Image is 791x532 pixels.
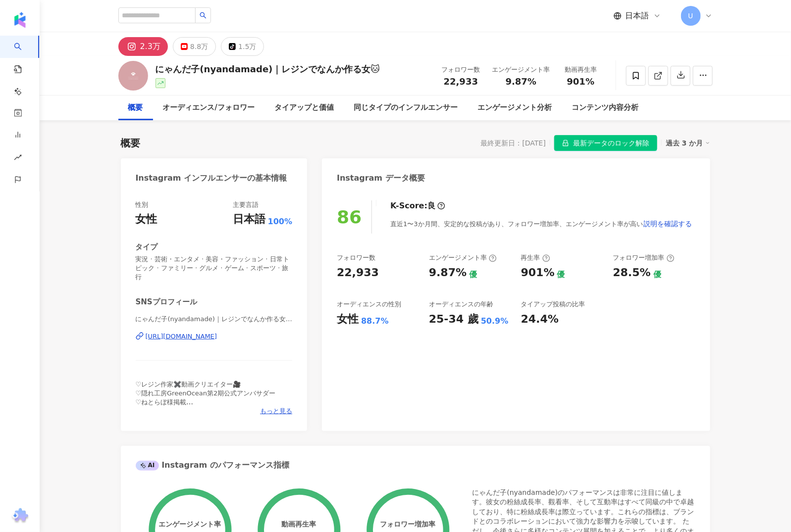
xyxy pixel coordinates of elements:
[268,216,292,227] span: 100%
[337,253,375,262] div: フォロワー数
[163,102,255,114] div: オーディエンス/フォロワー
[444,76,478,87] span: 22,933
[121,136,141,150] div: 概要
[442,65,480,75] div: フォロワー数
[12,12,28,28] img: logo icon
[173,37,216,56] button: 8.8万
[274,102,334,114] div: タイアップと価値
[238,40,256,53] div: 1.5万
[221,37,264,56] button: 1.5万
[653,269,661,280] div: 優
[156,63,380,75] div: にゃんだ子(nyandamade)｜レジンでなんか作る女🐱
[492,65,550,75] div: エンゲージメント率
[506,77,536,87] span: 9.87%
[644,220,692,228] span: 説明を確認する
[136,255,293,282] span: 実況 · 芸術・エンタメ · 美容・ファッション · 日常トピック · ファミリー · グルメ · ゲーム · スポーツ · 旅行
[136,242,158,252] div: タイプ
[337,300,401,309] div: オーディエンスの性別
[429,300,493,309] div: オーディエンスの年齢
[136,200,149,209] div: 性別
[613,253,675,262] div: フォロワー増加率
[14,147,22,170] span: rise
[429,312,478,327] div: 25-34 歲
[136,315,293,324] span: にゃんだ子(nyandamade)｜レジンでなんか作る女🐱アヒルの人🐥 | nyandako_nyandamade
[427,200,435,211] div: 良
[10,508,30,524] img: chrome extension
[557,269,565,280] div: 優
[521,265,555,281] div: 901%
[337,312,359,327] div: 女性
[643,214,693,234] button: 説明を確認する
[481,316,509,327] div: 50.9%
[390,214,693,234] div: 直近1〜3か月間、安定的な投稿があり、フォロワー増加率、エンゲージメント率が高い
[477,102,552,114] div: エンゲージメント分析
[233,212,265,227] div: 日本語
[354,102,458,114] div: 同じタイプのインフルエンサー
[572,102,638,114] div: コンテンツ内容分析
[429,265,467,281] div: 9.87%
[159,520,221,528] div: エンゲージメント率
[613,265,651,281] div: 28.5%
[337,265,379,281] div: 22,933
[136,461,159,471] div: AI
[688,10,693,21] span: U
[136,212,158,227] div: 女性
[136,297,197,307] div: SNSプロフィール
[521,300,585,309] div: タイアップ投稿の比率
[361,316,389,327] div: 88.7%
[429,253,497,262] div: エンゲージメント率
[626,10,649,21] span: 日本語
[260,407,292,416] span: もっと見る
[521,253,550,262] div: 再生率
[136,332,293,341] a: [URL][DOMAIN_NAME]
[118,37,168,56] button: 2.3万
[140,40,160,53] div: 2.3万
[200,12,207,19] span: search
[562,65,600,75] div: 動画再生率
[136,173,287,184] div: Instagram インフルエンサーの基本情報
[573,136,649,151] span: 最新データのロック解除
[380,520,436,528] div: フォロワー増加率
[118,61,148,91] img: KOL Avatar
[233,200,259,209] div: 主要言語
[146,332,217,341] div: [URL][DOMAIN_NAME]
[521,312,559,327] div: 24.4%
[567,77,595,87] span: 901%
[481,139,546,147] div: 最終更新日：[DATE]
[128,102,143,114] div: 概要
[282,520,316,528] div: 動画再生率
[554,135,657,151] button: 最新データのロック解除
[469,269,477,280] div: 優
[337,173,425,184] div: Instagram データ概要
[14,36,34,143] a: search
[190,40,208,53] div: 8.8万
[337,207,362,227] div: 86
[666,137,710,149] div: 過去 3 か月
[562,140,569,146] span: lock
[136,460,289,471] div: Instagram のパフォーマンス指標
[390,200,445,211] div: K-Score :
[136,381,276,442] span: ♡レジン作家✖️動画クリエイター🎥 ♡隠れ工房GreenOcean第2期公式アンバサダー ♡ねとらぼ様掲載 ♡minneハンマケ・日本ホビーショー出展 ♡サン宝石様SNSコンテンツ制作 オーダー...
